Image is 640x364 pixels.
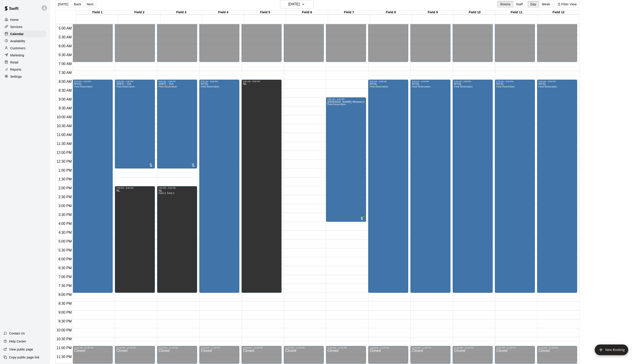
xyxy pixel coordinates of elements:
p: Home [10,18,19,22]
p: Reports [10,67,21,72]
div: Field 4 [202,10,244,15]
div: 2:00 PM – 8:00 PM: NL [157,186,197,293]
div: 2:00 PM – 8:00 PM: NL [115,186,155,293]
h6: [DATE] [288,1,300,7]
p: Availability [10,39,25,43]
div: 11:00 PM – 11:59 PM: Closed [242,346,282,364]
span: 4:00 PM [57,222,73,226]
span: 12:00 PM [55,151,73,154]
button: Filter View [555,1,580,8]
span: 10:00 AM [56,115,73,119]
span: 9:00 PM [57,311,73,314]
p: Retail [10,60,18,65]
span: Field Reservation [412,85,430,88]
span: 3:30 PM [57,213,73,217]
div: Field 1 [76,10,118,15]
div: Field 11 [496,10,538,15]
span: 10:30 PM [55,337,73,341]
div: 8:00 AM – 8:00 PM [201,80,238,83]
div: 8:00 AM – 1:00 PM [158,80,196,83]
span: 5:30 PM [57,248,73,252]
p: Contact Us [9,331,25,336]
span: 8:00 AM [58,80,73,83]
p: Help Center [9,339,26,344]
div: Calendar [4,31,46,37]
a: Marketing [4,52,46,59]
span: 11:30 PM [55,355,73,359]
div: 11:00 PM – 11:59 PM [116,347,154,349]
div: 11:00 PM – 11:59 PM [412,347,449,349]
div: 11:00 PM – 11:59 PM: Closed [495,346,535,364]
span: 9:00 AM [58,97,73,101]
div: 8:00 AM – 8:00 PM: NYSL [73,80,113,293]
span: 11:30 AM [56,142,73,146]
div: 8:00 AM – 8:00 PM: NYSL [537,80,577,293]
div: 8:00 AM – 8:00 PM: NYSL [495,80,535,293]
div: 8:00 AM – 8:00 PM [538,80,576,83]
div: Field 12 [538,10,580,15]
span: 10:00 PM [55,328,73,332]
p: Marketing [10,53,24,57]
span: 6:30 PM [57,266,73,270]
p: Calendar [10,32,24,36]
span: 8:30 AM [58,89,73,92]
span: Field 2, Field 3 [158,192,174,194]
div: 8:00 AM – 1:00 PM: SNFC - GA [115,80,155,168]
span: 4:30 PM [57,231,73,234]
p: Copy public page link [9,355,39,360]
button: Staff [513,1,526,8]
div: 8:00 AM – 1:00 PM: SNFC - GA [157,80,197,168]
div: Field 10 [454,10,496,15]
div: Field 5 [244,10,286,15]
div: 11:00 PM – 11:59 PM: Closed [453,346,493,364]
div: 8:00 AM – 8:00 PM: NL [242,80,282,293]
span: 7:00 PM [57,275,73,279]
span: 1:00 PM [57,168,73,172]
div: 11:00 PM – 11:59 PM: Closed [115,346,155,364]
div: 2:00 PM – 8:00 PM [158,187,196,189]
span: 11:00 PM [55,346,73,350]
a: Settings [4,73,46,80]
div: Field 9 [412,10,454,15]
button: Next [84,1,96,8]
div: Field 3 [160,10,202,15]
span: 5:00 PM [57,239,73,243]
a: Customers [4,45,46,51]
a: Services [4,24,46,30]
div: 11:00 PM – 11:59 PM [285,347,322,349]
div: Field 7 [328,10,370,15]
span: 7:30 AM [58,71,73,75]
span: Field Reservation [158,85,177,88]
div: 11:00 PM – 11:59 PM: Closed [410,346,450,364]
div: 11:00 PM – 11:59 PM [327,347,365,349]
span: 12:30 PM [55,160,73,163]
div: 8:00 AM – 8:00 PM [243,80,280,83]
span: Field Reservation [370,85,388,88]
span: 8:00 PM [57,293,73,297]
span: 5:30 AM [58,35,73,39]
div: 11:00 PM – 11:59 PM [158,347,196,349]
div: 9:00 AM – 4:00 PM: Creighton Women’s Lacrosse [326,97,366,222]
div: 8:00 AM – 8:00 PM: NYSL [453,80,493,293]
a: Reports [4,66,46,73]
span: Field Reservation [454,85,472,88]
span: Field Reservation [538,85,557,88]
button: Back [71,1,84,8]
p: Services [10,25,22,29]
a: Availability [4,38,46,44]
div: 11:00 PM – 11:59 PM [74,347,111,349]
span: All customers have paid [360,216,364,221]
div: 8:00 AM – 8:00 PM: NYSL [199,80,239,293]
div: 11:00 PM – 11:59 PM: Closed [537,346,577,364]
span: Field Reservation [201,85,219,88]
div: 11:00 PM – 11:59 PM: Closed [199,346,239,364]
span: 7:30 PM [57,284,73,288]
div: 11:00 PM – 11:59 PM: Closed [326,346,366,364]
div: 11:00 PM – 11:59 PM [496,347,534,349]
a: Home [4,16,46,23]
